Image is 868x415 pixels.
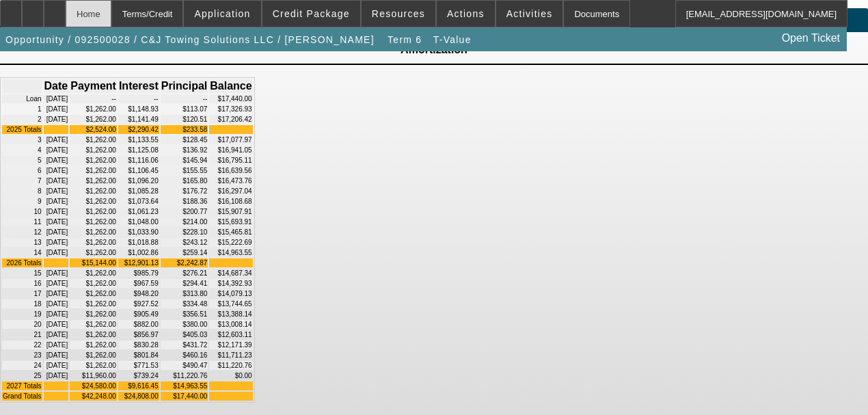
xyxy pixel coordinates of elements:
[2,125,42,134] td: 2025 Totals
[194,8,250,19] span: Application
[44,289,69,298] td: [DATE]
[118,320,159,329] td: $882.00
[209,289,252,298] td: $14,079.13
[44,217,69,226] td: [DATE]
[118,248,159,257] td: $1,002.86
[70,207,117,216] td: $1,262.00
[161,320,208,329] td: $380.00
[70,299,117,308] td: $1,262.00
[2,392,42,401] td: Grand Totals
[118,289,159,298] td: $948.20
[362,1,435,27] button: Resources
[118,187,159,196] td: $1,085.28
[118,115,159,124] td: $1,141.49
[161,330,208,339] td: $405.03
[2,115,42,124] td: 2
[2,351,42,360] td: 23
[2,207,42,216] td: 10
[44,340,69,349] td: [DATE]
[44,361,69,370] td: [DATE]
[262,1,360,27] button: Credit Package
[161,248,208,257] td: $259.14
[161,166,208,175] td: $155.55
[209,320,252,329] td: $13,008.14
[70,361,117,370] td: $1,262.00
[118,207,159,216] td: $1,061.23
[70,79,117,93] th: Payment
[118,94,159,103] td: --
[161,269,208,278] td: $276.21
[161,351,208,360] td: $460.16
[44,330,69,339] td: [DATE]
[161,392,208,401] td: $17,440.00
[209,105,252,113] td: $17,326.93
[118,371,159,380] td: $739.24
[70,228,117,237] td: $1,262.00
[161,371,208,380] td: $11,220.76
[184,1,260,27] button: Application
[161,156,208,165] td: $145.94
[2,228,42,237] td: 12
[383,27,426,52] button: Term 6
[2,269,42,278] td: 15
[70,115,117,124] td: $1,262.00
[70,146,117,155] td: $1,262.00
[2,94,42,103] td: Loan
[70,125,117,134] td: $2,524.00
[161,125,208,134] td: $233.58
[70,197,117,206] td: $1,262.00
[118,381,159,390] td: $9,616.45
[209,207,252,216] td: $15,907.91
[44,238,69,247] td: [DATE]
[209,299,252,308] td: $13,744.65
[2,289,42,298] td: 17
[430,27,475,52] button: T-Value
[44,79,69,93] th: Date
[44,94,69,103] td: [DATE]
[44,248,69,257] td: [DATE]
[2,248,42,257] td: 14
[70,187,117,196] td: $1,262.00
[2,299,42,308] td: 18
[44,371,69,380] td: [DATE]
[496,1,563,27] button: Activities
[118,197,159,206] td: $1,073.64
[209,361,252,370] td: $11,220.76
[44,146,69,155] td: [DATE]
[161,94,208,103] td: --
[161,381,208,390] td: $14,963.55
[2,156,42,165] td: 5
[209,94,252,103] td: $17,440.00
[161,135,208,144] td: $128.45
[118,299,159,308] td: $927.52
[118,228,159,237] td: $1,033.90
[118,392,159,401] td: $24,808.00
[44,207,69,216] td: [DATE]
[2,217,42,226] td: 11
[70,371,117,380] td: $11,960.00
[161,238,208,247] td: $243.12
[70,156,117,165] td: $1,262.00
[209,279,252,288] td: $14,392.93
[2,238,42,247] td: 13
[70,381,117,390] td: $24,580.00
[372,8,425,19] span: Resources
[70,351,117,360] td: $1,262.00
[118,258,159,267] td: $12,901.13
[161,217,208,226] td: $214.00
[209,156,252,165] td: $16,795.11
[209,217,252,226] td: $15,693.91
[161,176,208,185] td: $165.80
[70,269,117,278] td: $1,262.00
[447,8,485,19] span: Actions
[506,8,553,19] span: Activities
[209,248,252,257] td: $14,963.55
[209,269,252,278] td: $14,687.34
[388,34,422,45] span: Term 6
[2,258,42,267] td: 2026 Totals
[118,135,159,144] td: $1,133.55
[437,1,495,27] button: Actions
[70,135,117,144] td: $1,262.00
[2,146,42,155] td: 4
[118,176,159,185] td: $1,096.20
